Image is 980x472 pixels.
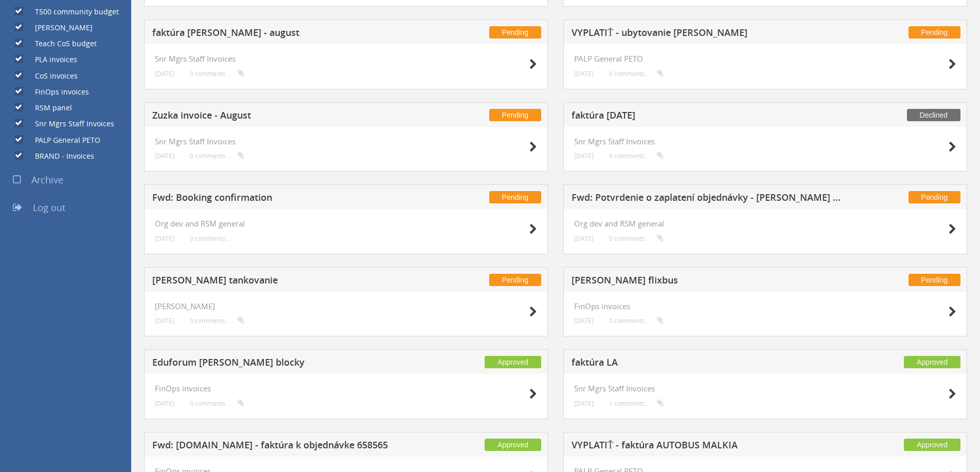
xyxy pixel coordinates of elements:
[609,400,664,407] small: 1 comments...
[574,137,956,146] h4: Snr Mgrs Staff Invoices
[609,70,664,78] small: 0 comments...
[572,28,843,41] h5: VYPLATIŤ - ubytovanie [PERSON_NAME]
[155,219,537,228] h4: Org dev and RSM general
[190,400,244,407] small: 0 comments...
[609,317,664,325] small: 0 comments...
[574,54,956,63] h4: PALP General PETO
[904,356,960,368] span: Approved
[190,70,244,78] small: 0 comments...
[907,109,960,121] span: Declined
[152,193,423,205] h5: Fwd: Booking confirmation
[25,103,72,113] label: RSM panel
[574,384,956,393] h4: Snr Mgrs Staff Invoices
[152,28,423,41] h5: faktúra [PERSON_NAME] - august
[572,357,843,370] h5: faktúra LA
[190,152,244,160] small: 0 comments...
[574,219,956,228] h4: Org dev and RSM general
[574,70,594,78] small: [DATE]
[489,274,541,286] span: Pending
[152,275,423,288] h5: [PERSON_NAME] tankovanie
[25,39,97,49] label: Teach CoS budget
[489,109,541,121] span: Pending
[904,439,960,451] span: Approved
[155,70,174,78] small: [DATE]
[155,152,174,160] small: [DATE]
[152,440,423,453] h5: Fwd: [DOMAIN_NAME] - faktúra k objednávke 658565
[25,135,100,145] label: PALP General PETO
[155,54,537,63] h4: Snr Mgrs Staff Invoices
[489,191,541,203] span: Pending
[155,384,537,393] h4: FinOps invoices
[152,110,423,123] h5: Zuzka invoice - August
[908,26,960,39] span: Pending
[25,71,78,81] label: CoS invoices
[155,235,174,242] small: [DATE]
[572,193,843,205] h5: Fwd: Potvrdenie o zaplatení objednávky - [PERSON_NAME] (D6BW6V)
[609,152,664,160] small: 0 comments...
[574,400,594,407] small: [DATE]
[155,400,174,407] small: [DATE]
[609,235,664,242] small: 0 comments...
[908,274,960,286] span: Pending
[152,357,423,370] h5: Eduforum [PERSON_NAME] blocky
[25,7,119,17] label: T500 community budget
[572,440,843,453] h5: VYPLATIŤ - faktúra AUTOBUS MALKIA
[574,317,594,325] small: [DATE]
[572,110,843,123] h5: faktúra [DATE]
[489,26,541,39] span: Pending
[572,275,843,288] h5: [PERSON_NAME] flixbus
[190,317,244,325] small: 0 comments...
[574,302,956,311] h4: FinOps invoices
[574,152,594,160] small: [DATE]
[31,174,63,186] span: Archive
[25,119,114,129] label: Snr Mgrs Staff Invoices
[908,191,960,203] span: Pending
[155,317,174,325] small: [DATE]
[190,235,230,242] small: 0 comments...
[485,439,541,451] span: Approved
[25,87,89,97] label: FinOps invoices
[25,54,77,65] label: PLA invoices
[155,137,537,146] h4: Snr Mgrs Staff Invoices
[155,302,537,311] h4: [PERSON_NAME]
[574,235,594,242] small: [DATE]
[33,201,65,214] span: Log out
[25,151,94,161] label: BRAND - Invoices
[485,356,541,368] span: Approved
[25,23,93,33] label: [PERSON_NAME]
